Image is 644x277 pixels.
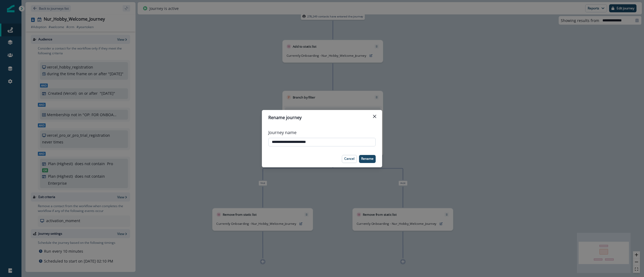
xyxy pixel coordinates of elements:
[344,157,354,161] p: Cancel
[359,155,376,163] button: Rename
[342,155,357,163] button: Cancel
[361,157,374,161] p: Rename
[268,114,302,121] p: Rename journey
[268,129,297,136] p: Journey name
[370,112,379,121] button: Close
